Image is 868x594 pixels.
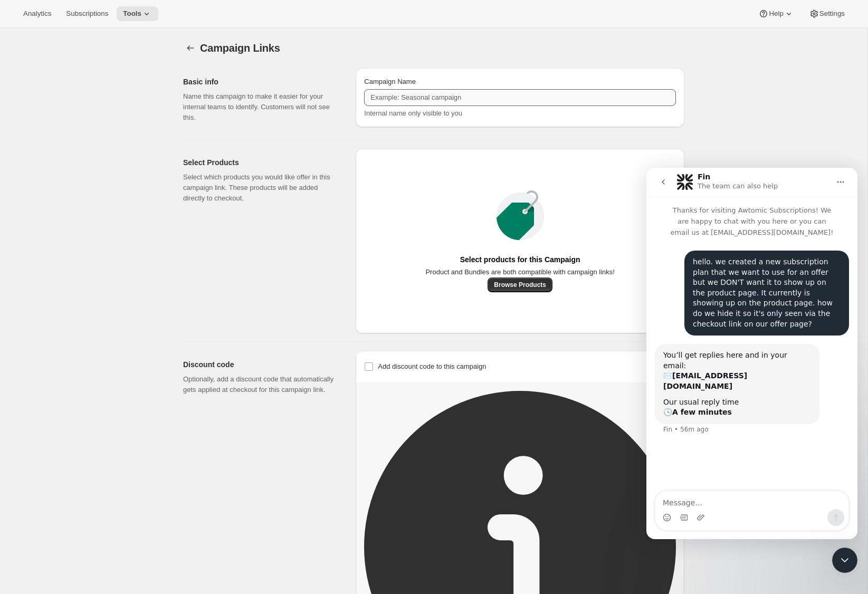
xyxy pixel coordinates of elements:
[803,6,851,21] button: Settings
[23,9,51,18] span: Analytics
[646,168,857,539] iframe: Intercom live chat
[183,359,339,370] h2: Discount code
[378,362,486,370] span: Add discount code to this campaign
[60,6,115,21] button: Subscriptions
[364,89,676,106] input: Example: Seasonal campaign
[460,252,580,267] span: Select products for this Campaign
[17,6,58,21] button: Analytics
[364,109,462,117] span: Internal name only visible to you
[832,548,857,573] iframe: Intercom live chat
[819,9,845,18] span: Settings
[769,9,783,18] span: Help
[183,91,339,123] p: Name this campaign to make it easier for your internal teams to identify. Customers will not see ...
[123,9,141,18] span: Tools
[183,157,339,168] h2: Select Products
[183,172,339,204] p: Select which products you would like offer in this campaign link. These products will be added di...
[494,281,546,289] span: Browse Products
[183,374,339,395] p: Optionally, add a discount code that automatically gets applied at checkout for this campaign link.
[200,42,280,54] span: Campaign Links
[183,76,339,87] h2: Basic info
[364,78,416,85] span: Campaign Name
[425,267,614,277] span: Product and Bundles are both compatible with campaign links!
[66,9,108,18] span: Subscriptions
[117,6,158,21] button: Tools
[488,277,552,292] button: Browse Products
[752,6,800,21] button: Help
